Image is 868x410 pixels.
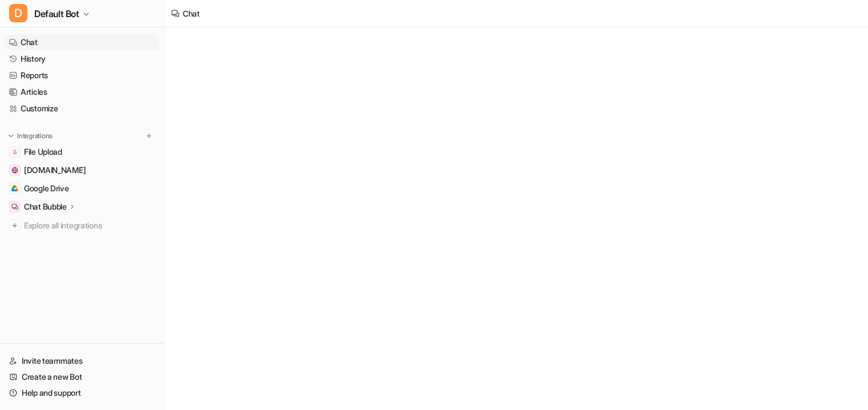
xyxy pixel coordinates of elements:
a: File UploadFile Upload [5,144,159,160]
span: File Upload [24,146,62,158]
p: Chat Bubble [24,201,67,212]
span: Google Drive [24,183,69,194]
a: Chat [5,34,159,50]
span: D [9,4,27,22]
img: Google Drive [11,185,18,192]
a: Help and support [5,385,159,401]
a: Reports [5,67,159,83]
a: Articles [5,84,159,100]
div: Chat [183,7,200,19]
a: History [5,51,159,67]
p: Integrations [17,131,53,140]
span: Explore all integrations [24,216,155,235]
a: Create a new Bot [5,369,159,385]
a: Invite teammates [5,353,159,369]
img: expand menu [7,132,15,140]
img: www.design.com [11,167,18,174]
span: [DOMAIN_NAME] [24,164,86,176]
img: menu_add.svg [145,132,153,140]
img: explore all integrations [9,220,21,231]
img: File Upload [11,148,18,155]
a: www.design.com[DOMAIN_NAME] [5,162,159,178]
button: Integrations [5,130,56,142]
a: Explore all integrations [5,218,159,234]
a: Google DriveGoogle Drive [5,180,159,196]
span: Default Bot [34,6,79,22]
img: Chat Bubble [11,203,18,210]
a: Customize [5,101,159,116]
